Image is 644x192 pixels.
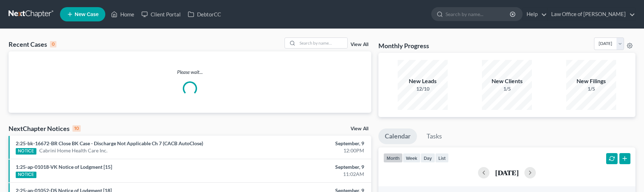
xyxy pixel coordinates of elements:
div: 1/5 [566,85,616,92]
div: 10 [72,125,81,132]
a: Client Portal [138,8,184,21]
div: 1/5 [482,85,532,92]
div: 11:02AM [253,171,364,178]
a: Calendar [378,128,417,144]
a: Home [107,8,138,21]
div: New Filings [566,77,616,85]
div: Recent Cases [9,40,56,49]
h3: Monthly Progress [378,41,429,50]
div: NOTICE [16,148,36,155]
a: View All [351,42,368,47]
button: day [421,153,435,163]
div: NOTICE [16,172,36,178]
div: New Clients [482,77,532,85]
a: Law Office of [PERSON_NAME] [548,8,635,21]
div: September, 9 [253,140,364,147]
div: 12:00PM [253,147,364,154]
div: 0 [50,41,56,47]
input: Search by name... [446,7,511,21]
a: 1:25-ap-01018-VK Notice of Lodgment [15] [16,164,112,170]
a: Tasks [420,128,448,144]
div: 12/10 [398,85,448,92]
div: September, 9 [253,163,364,171]
a: View All [351,126,368,131]
button: month [383,153,403,163]
span: New Case [75,12,99,17]
a: 2:25-bk-16672-BR Close BK Case - Discharge Not Applicable Ch 7 (CACB AutoClose) [16,140,203,146]
p: Please wait... [9,69,371,76]
h2: [DATE] [495,169,519,176]
a: DebtorCC [184,8,225,21]
button: list [435,153,449,163]
div: New Leads [398,77,448,85]
div: NextChapter Notices [9,124,81,133]
a: Help [523,8,547,21]
a: Cabrini Home Health Care Inc. [39,147,107,154]
button: week [403,153,421,163]
input: Search by name... [297,38,347,48]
